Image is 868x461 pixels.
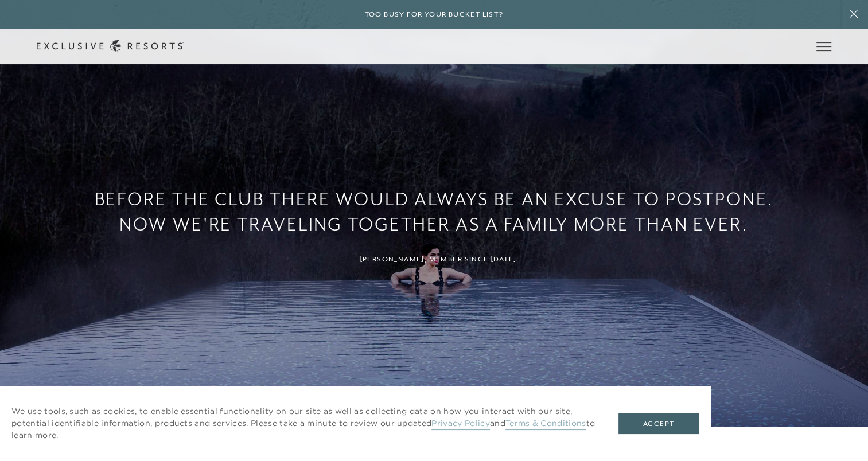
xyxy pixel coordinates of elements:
h3: Before The Club there would always be an excuse to postpone. Now we're traveling together as a fa... [80,186,788,237]
a: Privacy Policy [431,418,489,430]
h6: — [PERSON_NAME], Member since [DATE] [80,254,788,265]
button: Accept [618,413,699,435]
h6: Too busy for your bucket list? [365,9,504,20]
button: Open navigation [816,42,831,50]
p: We use tools, such as cookies, to enable essential functionality on our site as well as collectin... [11,405,595,442]
a: Terms & Conditions [505,418,586,430]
